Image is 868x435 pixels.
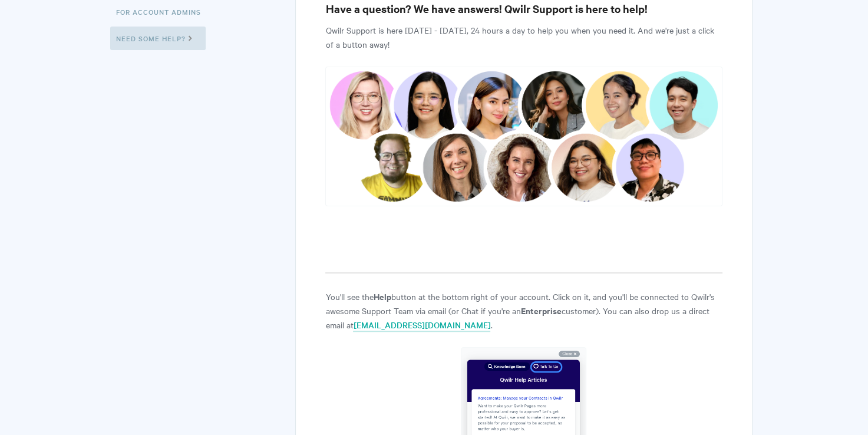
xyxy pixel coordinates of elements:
[325,1,647,16] strong: Have a question? We have answers! Qwilr Support is here to help!
[520,304,561,317] b: Enterprise
[325,67,722,206] img: file-yHbcexj6e1.png
[110,27,206,50] a: Need Some Help?
[353,319,490,332] a: [EMAIL_ADDRESS][DOMAIN_NAME]
[325,23,722,51] p: Qwilr Support is here [DATE] - [DATE], 24 hours a day to help you when you need it. And we're jus...
[373,290,391,302] b: Help
[325,289,722,332] p: You'll see the button at the bottom right of your account. Click on it, and you'll be connected t...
